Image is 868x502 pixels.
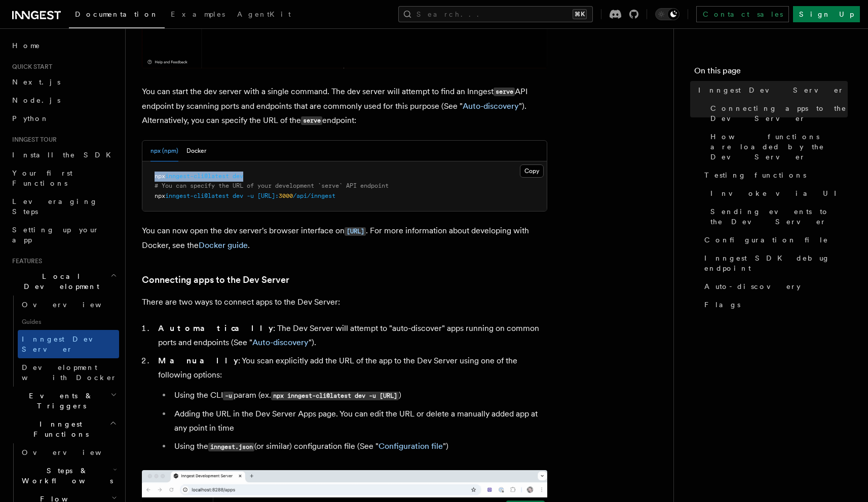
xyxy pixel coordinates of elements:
span: Configuration file [704,235,828,245]
strong: Automatically [158,323,273,333]
span: Local Development [8,271,110,291]
button: Inngest Functions [8,415,119,443]
span: Next.js [12,78,60,86]
span: -u [247,192,254,199]
code: serve [301,116,322,125]
a: Docker guide [199,240,248,250]
a: Auto-discovery [463,101,519,111]
button: Steps & Workflows [18,462,119,490]
span: Node.js [12,96,60,104]
span: [URL]: [257,192,279,199]
span: How functions are loaded by the Dev Server [710,132,848,162]
span: Install the SDK [12,151,117,159]
a: AgentKit [231,3,297,27]
a: Configuration file [700,231,848,249]
li: : You scan explicitly add the URL of the app to the Dev Server using one of the following options: [155,354,547,454]
button: Copy [520,164,544,178]
span: AgentKit [237,10,291,18]
span: Sending events to the Dev Server [710,206,848,227]
span: Documentation [75,10,159,18]
a: Setting up your app [8,221,119,249]
a: Inngest Dev Server [694,81,848,99]
span: 3000 [279,192,293,199]
a: Node.js [8,91,119,109]
span: Invoke via UI [710,188,845,198]
code: npx inngest-cli@latest dev -u [URL] [271,392,399,400]
button: Docker [186,141,206,161]
a: Connecting apps to the Dev Server [142,273,289,287]
p: You can now open the dev server's browser interface on . For more information about developing wi... [142,224,547,253]
a: Inngest Dev Server [18,330,119,358]
span: Overview [22,448,126,456]
span: dev [233,173,243,180]
h4: On this page [694,65,848,81]
a: Next.js [8,73,119,91]
button: Search...⌘K [398,6,593,22]
span: # You can specify the URL of your development `serve` API endpoint [155,182,389,189]
span: Development with Docker [22,363,117,382]
span: npx [155,173,165,180]
a: Connecting apps to the Dev Server [706,99,848,128]
a: Testing functions [700,166,848,184]
span: /api/inngest [293,192,335,199]
button: Events & Triggers [8,387,119,415]
strong: Manually [158,356,238,365]
a: Contact sales [696,6,789,22]
p: There are two ways to connect apps to the Dev Server: [142,295,547,309]
span: Connecting apps to the Dev Server [710,103,848,123]
a: Flags [700,296,848,314]
span: Python [12,114,49,122]
span: inngest-cli@latest [165,173,229,180]
a: Inngest SDK debug endpoint [700,249,848,277]
button: Toggle dark mode [655,8,680,20]
a: Overview [18,296,119,314]
a: Documentation [69,3,165,28]
span: Home [12,40,41,51]
li: Using the (or similar) configuration file (See " ") [171,439,547,454]
span: Leveraging Steps [12,197,98,216]
a: Python [8,109,119,128]
li: : The Dev Server will attempt to "auto-discover" apps running on common ports and endpoints (See ... [155,321,547,350]
span: npx [155,192,165,199]
a: Sending events to the Dev Server [706,202,848,231]
a: Auto-discovery [252,338,309,347]
span: Setting up your app [12,226,99,244]
a: Sign Up [793,6,860,22]
span: Events & Triggers [8,391,110,411]
kbd: ⌘K [573,9,587,19]
a: [URL] [345,226,366,235]
span: dev [233,192,243,199]
span: Inngest Dev Server [698,85,844,95]
a: How functions are loaded by the Dev Server [706,128,848,166]
code: serve [494,88,515,96]
span: Inngest Dev Server [22,335,108,353]
a: Configuration file [379,441,443,451]
a: Development with Docker [18,358,119,387]
li: Adding the URL in the Dev Server Apps page. You can edit the URL or delete a manually added app a... [171,407,547,435]
span: Auto-discovery [704,281,801,291]
div: Local Development [8,296,119,387]
a: Examples [165,3,231,27]
a: Leveraging Steps [8,192,119,221]
span: Inngest SDK debug endpoint [704,253,848,273]
code: inngest.json [208,443,254,451]
code: [URL] [345,227,366,236]
span: Your first Functions [12,169,72,187]
span: inngest-cli@latest [165,192,229,199]
li: Using the CLI param (ex. ) [171,388,547,403]
a: Your first Functions [8,164,119,192]
span: Inngest Functions [8,419,109,439]
span: Overview [22,301,126,309]
span: Examples [171,10,225,18]
button: Local Development [8,267,119,296]
span: Testing functions [704,170,806,180]
span: Guides [18,314,119,330]
a: Overview [18,443,119,462]
code: -u [223,392,234,400]
a: Auto-discovery [700,277,848,296]
span: Inngest tour [8,136,57,144]
span: Steps & Workflows [18,466,113,486]
span: Quick start [8,63,52,71]
a: Install the SDK [8,146,119,164]
p: You can start the dev server with a single command. The dev server will attempt to find an Innges... [142,85,547,128]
